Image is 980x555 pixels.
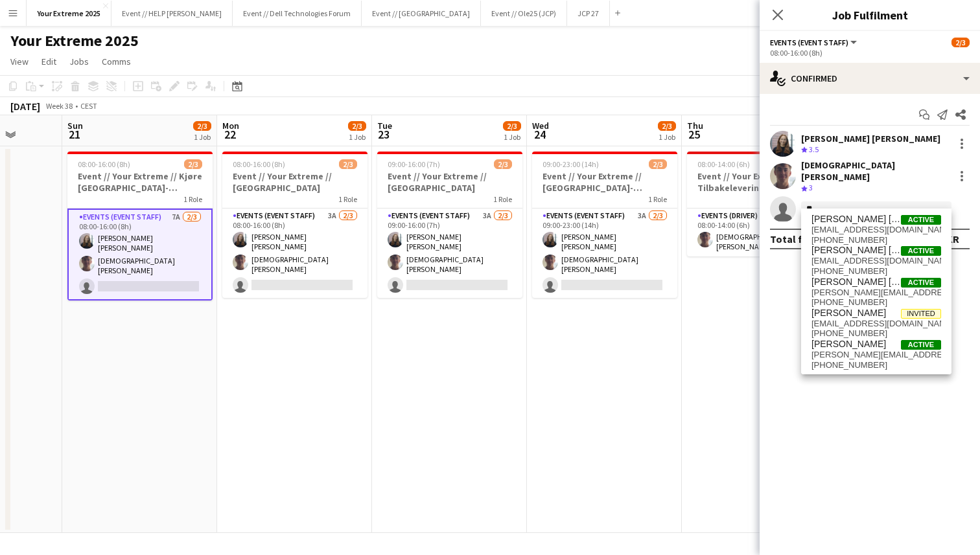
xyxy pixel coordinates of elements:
div: 1 Job [194,132,211,142]
span: sarahelseth99@gmail.com [811,256,941,266]
app-card-role: Events (Event Staff)7A2/308:00-16:00 (8h)[PERSON_NAME] [PERSON_NAME][DEMOGRAPHIC_DATA][PERSON_NAME] [67,209,213,300]
span: +4795827046 [811,360,941,370]
span: 1 Role [493,194,512,204]
span: +4794824039 [811,328,941,339]
app-job-card: 09:00-23:00 (14h)2/3Event // Your Extreme // [GEOGRAPHIC_DATA]-[GEOGRAPHIC_DATA]1 RoleEvents (Eve... [532,152,677,298]
app-job-card: 08:00-14:00 (6h)1/1Event // Your Extreme // Tilbakelevering1 RoleEvents (Driver)1/108:00-14:00 (6... [687,152,832,256]
button: Events (Event Staff) [770,38,859,47]
app-card-role: Events (Driver)1/108:00-14:00 (6h)[DEMOGRAPHIC_DATA][PERSON_NAME] [687,209,832,256]
span: 24 [530,127,549,142]
span: 22 [220,127,239,142]
span: 09:00-16:00 (7h) [388,159,440,169]
div: CEST [80,101,97,111]
app-job-card: 08:00-16:00 (8h)2/3Event // Your Extreme // [GEOGRAPHIC_DATA]1 RoleEvents (Event Staff)3A2/308:00... [222,152,367,298]
div: [DATE] [10,100,40,113]
span: 3 [809,183,813,192]
h3: Event // Your Extreme // [GEOGRAPHIC_DATA] [222,170,367,194]
div: 1 Job [659,132,675,142]
span: 21 [65,127,83,142]
a: Comms [97,53,136,70]
span: Tue [377,120,392,131]
h3: Event // Your Extreme // Tilbakelevering [687,170,832,194]
button: Event // Dell Technologies Forum [233,1,362,26]
span: Sun [67,120,83,131]
span: Active [901,246,941,256]
span: Jobs [69,56,89,67]
div: 08:00-16:00 (8h) [770,48,970,58]
span: View [10,56,29,67]
span: 2/3 [503,121,521,131]
span: 2/3 [494,159,512,169]
span: Events (Event Staff) [770,38,848,47]
span: 2/3 [193,121,211,131]
button: JCP 27 [567,1,610,26]
a: Edit [36,53,62,70]
span: sarahelisegetaz@gmail.com [811,225,941,235]
div: [DEMOGRAPHIC_DATA][PERSON_NAME] [801,159,949,183]
span: 2/3 [951,38,970,47]
span: Sara Elin Helseth [811,245,901,256]
span: Sarah Elise Getaz [811,214,901,225]
span: Active [901,278,941,288]
span: 1 Role [338,194,357,204]
span: Edit [41,56,56,67]
div: Confirmed [760,63,980,94]
h3: Event // Your Extreme // [GEOGRAPHIC_DATA]-[GEOGRAPHIC_DATA] [532,170,677,194]
div: Total fee [770,232,814,245]
app-card-role: Events (Event Staff)3A2/308:00-16:00 (8h)[PERSON_NAME] [PERSON_NAME][DEMOGRAPHIC_DATA][PERSON_NAME] [222,209,367,298]
span: 2/3 [348,121,366,131]
span: +4798163228 [811,235,941,245]
span: Active [901,215,941,225]
div: [PERSON_NAME] [PERSON_NAME] [801,133,940,144]
span: +4748233355 [811,266,941,277]
span: Mon [222,120,239,131]
span: Comms [102,56,131,67]
span: 3.5 [809,144,819,154]
span: 1 Role [648,194,667,204]
span: 1 Role [183,194,202,204]
button: Your Extreme 2025 [27,1,111,26]
button: Event // HELP [PERSON_NAME] [111,1,233,26]
span: Sarah Lefdal Thommessen [811,277,901,288]
div: 1 Job [349,132,366,142]
span: Wed [532,120,549,131]
div: 1 Job [504,132,520,142]
app-job-card: 08:00-16:00 (8h)2/3Event // Your Extreme // Kjøre [GEOGRAPHIC_DATA]-[GEOGRAPHIC_DATA]1 RoleEvents... [67,152,213,300]
span: Active [901,340,941,350]
span: 2/3 [658,121,676,131]
app-card-role: Events (Event Staff)3A2/309:00-16:00 (7h)[PERSON_NAME] [PERSON_NAME][DEMOGRAPHIC_DATA][PERSON_NAME] [377,209,522,298]
span: 25 [685,127,703,142]
span: 2/3 [184,159,202,169]
button: Event // [GEOGRAPHIC_DATA] [362,1,481,26]
a: Jobs [64,53,94,70]
app-card-role: Events (Event Staff)3A2/309:00-23:00 (14h)[PERSON_NAME] [PERSON_NAME][DEMOGRAPHIC_DATA][PERSON_NAME] [532,209,677,298]
span: Sara Lindeman [811,308,886,319]
h3: Job Fulfilment [760,6,980,23]
h3: Event // Your Extreme // Kjøre [GEOGRAPHIC_DATA]-[GEOGRAPHIC_DATA] [67,170,213,194]
app-job-card: 09:00-16:00 (7h)2/3Event // Your Extreme // [GEOGRAPHIC_DATA]1 RoleEvents (Event Staff)3A2/309:00... [377,152,522,298]
span: 2/3 [649,159,667,169]
a: View [5,53,34,70]
span: +4747710756 [811,297,941,308]
span: 2/3 [339,159,357,169]
span: Week 38 [43,101,75,111]
span: Invited [901,309,941,319]
span: sara.m.eggen@gmail.com [811,350,941,360]
span: 08:00-16:00 (8h) [78,159,130,169]
span: 23 [375,127,392,142]
span: 08:00-14:00 (6h) [697,159,750,169]
span: 09:00-23:00 (14h) [542,159,599,169]
span: Sara Myklebust Eggen [811,339,886,350]
span: Thu [687,120,703,131]
span: saralindeman4@gmail.com [811,319,941,329]
span: 08:00-16:00 (8h) [233,159,285,169]
h3: Event // Your Extreme // [GEOGRAPHIC_DATA] [377,170,522,194]
button: Event // Ole25 (JCP) [481,1,567,26]
h1: Your Extreme 2025 [10,31,139,51]
span: sarah.thommessen@live.no [811,288,941,298]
